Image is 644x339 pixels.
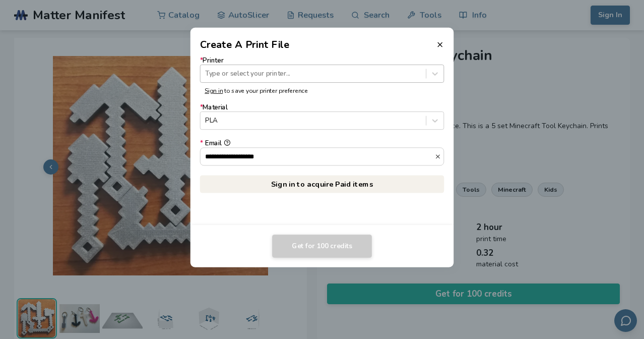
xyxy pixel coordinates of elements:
a: Sign in [205,87,223,95]
button: *Email [434,153,443,159]
input: *MaterialPLA [205,117,207,125]
a: Sign in to acquire Paid items [200,175,444,193]
div: Email [200,140,444,147]
h2: Create A Print File [200,37,290,52]
button: Get for 100 credits [272,235,372,258]
label: Material [200,104,444,130]
p: to save your printer preference [205,87,439,94]
label: Printer [200,57,444,83]
input: *Email [201,148,435,165]
button: *Email [224,140,230,146]
input: *PrinterType or select your printer... [205,70,207,77]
